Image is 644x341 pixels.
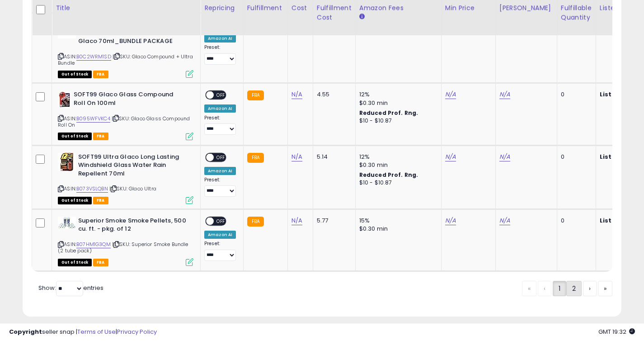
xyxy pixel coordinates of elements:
[9,327,42,336] strong: Copyright
[359,179,434,187] div: $10 - $10.87
[561,153,589,161] div: 0
[109,185,156,192] span: | SKU: Glaco Ultra
[359,225,434,233] div: $0.30 min
[204,34,236,43] div: Amazon AI
[359,153,434,161] div: 12%
[291,90,302,99] a: N/A
[38,284,103,292] span: Show: entries
[204,167,236,175] div: Amazon AI
[317,217,348,225] div: 5.77
[247,3,284,13] div: Fulfillment
[291,152,302,161] a: N/A
[359,117,434,125] div: $10 - $10.87
[317,3,352,22] div: Fulfillment Cost
[291,216,302,225] a: N/A
[600,152,641,161] b: Listed Price:
[359,109,418,117] b: Reduced Prof. Rng.
[58,133,92,140] span: All listings that are currently out of stock and unavailable for purchase on Amazon
[76,185,108,193] a: B073VSLQBN
[214,153,228,161] span: OFF
[247,153,264,163] small: FBA
[78,217,188,236] b: Superior Smoke Smoke Pellets, 500 cu. ft. - pkg. of 12
[499,3,553,13] div: [PERSON_NAME]
[93,133,108,140] span: FBA
[553,281,566,296] a: 1
[561,3,592,22] div: Fulfillable Quantity
[566,281,582,296] a: 2
[78,153,188,180] b: SOFT99 Ultra Glaco Long Lasting Windshield Glass Water Rain Repellent 70ml
[58,53,193,66] span: | SKU: Glaco Compound + Ultra Bundle
[58,153,76,171] img: 51075f4-K8L._SL40_.jpg
[604,284,606,293] span: »
[359,161,434,169] div: $0.30 min
[58,217,193,265] div: ASIN:
[499,90,510,99] a: N/A
[359,13,365,21] small: Amazon Fees.
[204,3,240,13] div: Repricing
[93,259,108,266] span: FBA
[445,3,492,13] div: Min Price
[58,71,92,78] span: All listings that are currently out of stock and unavailable for purchase on Amazon
[58,90,193,139] div: ASIN:
[598,327,635,336] span: 2025-10-9 19:32 GMT
[359,171,418,179] b: Reduced Prof. Rng.
[58,259,92,266] span: All listings that are currently out of stock and unavailable for purchase on Amazon
[600,216,641,225] b: Listed Price:
[291,3,309,13] div: Cost
[204,104,236,113] div: Amazon AI
[445,152,456,161] a: N/A
[58,197,92,204] span: All listings that are currently out of stock and unavailable for purchase on Amazon
[499,216,510,225] a: N/A
[93,71,108,78] span: FBA
[76,115,110,123] a: B095WFVKC4
[77,327,116,336] a: Terms of Use
[204,115,236,135] div: Preset:
[9,328,157,336] div: seller snap | |
[317,90,348,99] div: 4.55
[247,217,264,227] small: FBA
[58,20,193,77] div: ASIN:
[317,153,348,161] div: 5.14
[204,44,236,65] div: Preset:
[76,241,111,248] a: B07HM1G3QM
[204,177,236,197] div: Preset:
[561,90,589,99] div: 0
[58,217,76,229] img: 41S9owX1APL._SL40_.jpg
[93,197,108,204] span: FBA
[600,90,641,99] b: Listed Price:
[58,115,190,128] span: | SKU: Glaco Glass Compound Roll On
[74,90,183,109] b: SOFT99 Glaco Glass Compound Roll On 100ml
[445,90,456,99] a: N/A
[359,90,434,99] div: 12%
[58,241,188,254] span: | SKU: Superior Smoke Bundle (2 tube pack)
[214,91,228,99] span: OFF
[58,153,193,203] div: ASIN:
[359,3,437,13] div: Amazon Fees
[359,217,434,225] div: 15%
[56,3,197,13] div: Title
[214,217,228,225] span: OFF
[589,284,591,293] span: ›
[117,327,157,336] a: Privacy Policy
[359,99,434,107] div: $0.30 min
[445,216,456,225] a: N/A
[58,90,71,109] img: 51eR+egNpeS._SL40_.jpg
[499,152,510,161] a: N/A
[204,241,236,261] div: Preset:
[76,53,111,61] a: B0C2WRM1SD
[204,231,236,239] div: Amazon AI
[561,217,589,225] div: 0
[247,90,264,100] small: FBA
